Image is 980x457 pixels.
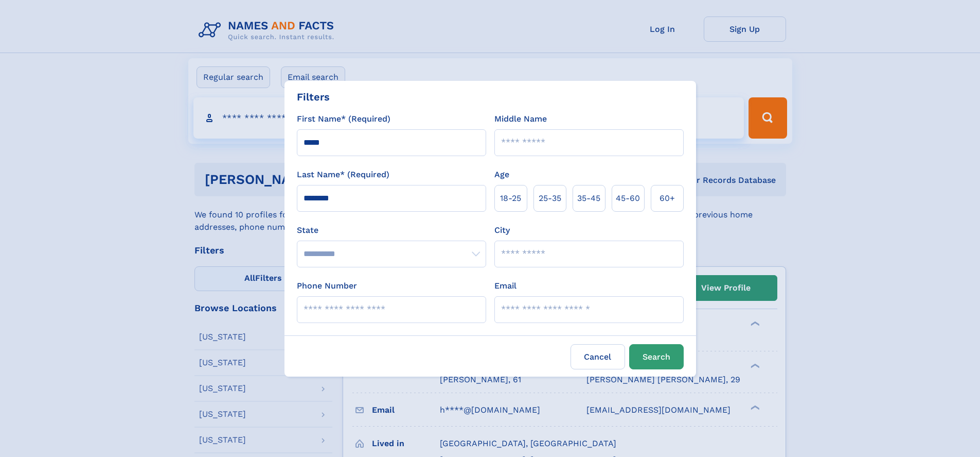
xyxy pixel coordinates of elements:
[297,89,330,105] div: Filters
[494,113,547,125] label: Middle Name
[571,344,625,369] label: Cancel
[500,192,521,205] span: 18‑25
[494,224,510,236] label: City
[577,192,600,205] span: 35‑45
[494,168,509,181] label: Age
[297,113,390,125] label: First Name* (Required)
[494,280,516,292] label: Email
[660,192,675,205] span: 60+
[297,168,389,181] label: Last Name* (Required)
[297,280,357,292] label: Phone Number
[539,192,561,205] span: 25‑35
[629,344,684,369] button: Search
[297,224,486,236] label: State
[616,192,640,205] span: 45‑60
